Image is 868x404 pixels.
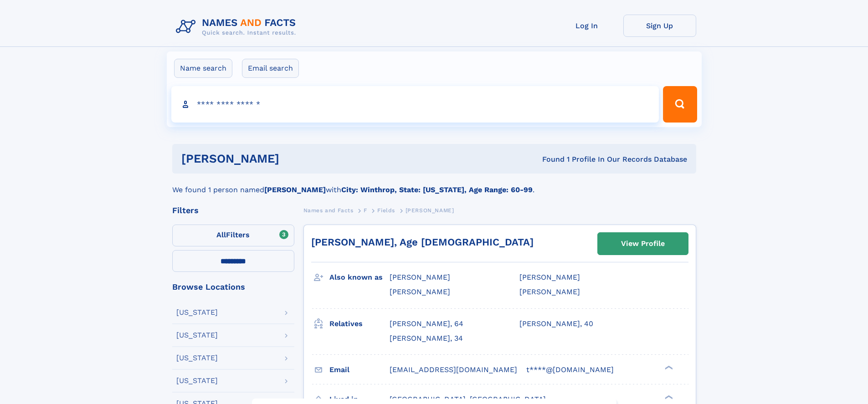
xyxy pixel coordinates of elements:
div: [US_STATE] [176,309,218,316]
span: [PERSON_NAME] [406,207,454,214]
div: Filters [172,206,294,215]
div: ❯ [663,364,673,370]
span: [GEOGRAPHIC_DATA], [GEOGRAPHIC_DATA] [390,395,546,404]
a: [PERSON_NAME], 34 [390,333,463,343]
a: Names and Facts [303,205,354,216]
b: City: Winthrop, State: [US_STATE], Age Range: 60-99 [341,185,533,194]
label: Filters [172,225,294,246]
span: Fields [377,207,395,214]
button: Search Button [663,86,697,123]
a: Sign Up [623,15,696,37]
span: All [216,230,226,239]
span: [EMAIL_ADDRESS][DOMAIN_NAME] [390,365,517,374]
div: [US_STATE] [176,332,218,339]
div: ❯ [663,394,673,400]
div: [US_STATE] [176,354,218,362]
input: search input [171,86,659,123]
h3: Email [329,362,390,378]
h3: Relatives [329,316,390,332]
span: [PERSON_NAME] [519,273,580,281]
div: Found 1 Profile In Our Records Database [411,154,687,164]
h1: [PERSON_NAME] [181,153,411,164]
a: [PERSON_NAME], 40 [519,319,593,329]
label: Email search [242,59,299,78]
label: Name search [174,59,232,78]
span: [PERSON_NAME] [390,273,450,281]
div: [US_STATE] [176,377,218,384]
a: F [364,205,367,216]
span: F [364,207,367,214]
div: We found 1 person named with . [172,174,696,195]
span: [PERSON_NAME] [519,287,580,296]
h3: Also known as [329,270,390,285]
div: View Profile [621,233,665,254]
a: [PERSON_NAME], Age [DEMOGRAPHIC_DATA] [311,236,534,248]
a: Fields [377,205,395,216]
span: [PERSON_NAME] [390,287,450,296]
b: [PERSON_NAME] [264,185,326,194]
a: View Profile [598,233,688,255]
a: [PERSON_NAME], 64 [390,319,463,329]
img: Logo Names and Facts [172,15,303,39]
div: Browse Locations [172,283,294,291]
a: Log In [550,15,623,37]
